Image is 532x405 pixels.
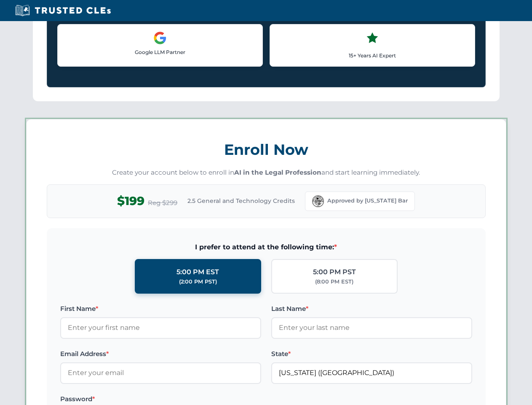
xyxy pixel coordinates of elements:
span: $199 [117,192,144,211]
span: Reg $299 [148,198,177,208]
input: Florida (FL) [271,362,472,383]
label: First Name [60,304,261,314]
div: 5:00 PM EST [176,267,219,278]
div: (8:00 PM EST) [315,278,353,286]
span: 2.5 General and Technology Credits [187,196,295,205]
p: Create your account below to enroll in and start learning immediately. [47,168,486,178]
label: Password [60,394,261,404]
input: Enter your first name [60,317,261,338]
span: I prefer to attend at the following time: [60,242,472,253]
p: Google LLM Partner [64,48,256,56]
label: Last Name [271,304,472,314]
div: (2:00 PM PST) [179,278,217,286]
strong: AI in the Legal Profession [234,168,321,176]
div: 5:00 PM PST [313,267,356,278]
img: Trusted CLEs [13,4,113,17]
img: Florida Bar [312,195,324,207]
span: Approved by [US_STATE] Bar [327,197,408,205]
h3: Enroll Now [47,136,486,163]
label: State [271,349,472,359]
label: Email Address [60,349,261,359]
p: 15+ Years AI Expert [277,51,468,59]
input: Enter your email [60,362,261,383]
img: Google [153,31,167,45]
input: Enter your last name [271,317,472,338]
